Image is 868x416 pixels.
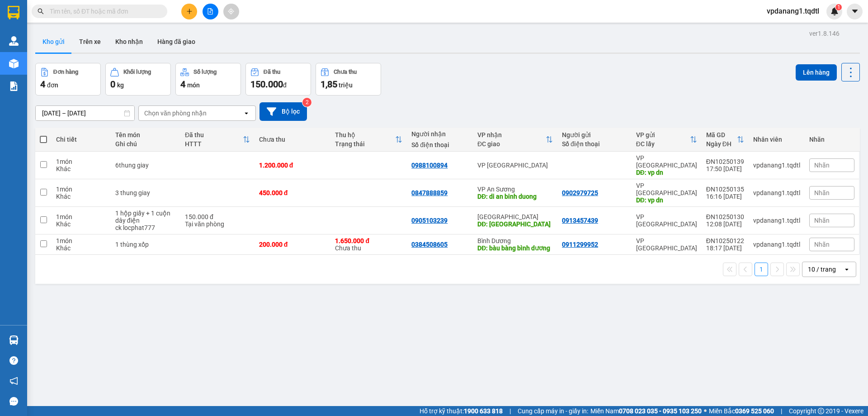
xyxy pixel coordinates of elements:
[108,31,150,53] button: Kho nhận
[818,408,824,414] span: copyright
[814,189,830,196] span: Nhãn
[704,409,707,413] span: ⚪️
[105,63,171,96] button: Khối lượng0kg
[753,162,800,169] div: vpdanang1.tqdtl
[706,244,744,252] div: 18:17 [DATE]
[223,4,239,19] button: aim
[706,165,744,172] div: 17:50 [DATE]
[477,193,553,200] div: DĐ: di an binh duong
[753,217,800,224] div: vpdanang1.tqdtl
[636,154,697,169] div: VP [GEOGRAPHIC_DATA]
[847,4,863,19] button: caret-down
[755,263,768,276] button: 1
[334,69,357,75] div: Chưa thu
[9,81,19,91] img: solution-icon
[36,106,134,120] input: Select a date range.
[203,4,218,19] button: file-add
[38,8,44,14] span: search
[759,5,826,17] span: vpdanang1.tqdtl
[243,110,250,117] svg: open
[9,377,18,385] span: notification
[150,31,203,53] button: Hàng đã giao
[509,406,511,416] span: |
[180,79,185,90] span: 4
[115,140,176,148] div: Ghi chú
[411,141,468,148] div: Số điện thoại
[706,131,737,139] div: Mã GD
[562,189,598,196] div: 0902979725
[245,63,311,96] button: Đã thu150.000đ
[477,131,546,139] div: VP nhận
[40,79,45,90] span: 4
[814,241,830,248] span: Nhãn
[259,241,326,248] div: 200.000 đ
[56,165,106,172] div: Khác
[837,4,840,10] span: 1
[735,407,774,415] strong: 0369 525 060
[562,241,598,248] div: 0911299952
[477,213,553,220] div: [GEOGRAPHIC_DATA]
[56,186,106,193] div: 1 món
[259,136,326,143] div: Chưa thu
[144,109,207,118] div: Chọn văn phòng nhận
[302,98,311,107] sup: 2
[117,81,124,89] span: kg
[562,140,627,148] div: Số điện thoại
[562,131,627,139] div: Người gửi
[180,128,255,152] th: Toggle SortBy
[185,213,250,220] div: 150.000 đ
[477,237,553,244] div: Bình Dương
[228,8,234,14] span: aim
[464,407,503,415] strong: 1900 633 818
[35,31,72,53] button: Kho gửi
[115,162,176,169] div: 6thung giay
[185,220,250,228] div: Tại văn phòng
[186,8,193,14] span: plus
[753,241,800,248] div: vpdanang1.tqdtl
[632,128,702,152] th: Toggle SortBy
[259,102,307,121] button: Bộ lọc
[706,193,744,200] div: 16:16 [DATE]
[781,406,782,416] span: |
[411,189,448,196] div: 0847888859
[123,69,151,75] div: Khối lượng
[420,406,503,416] span: Hỗ trợ kỹ thuật:
[809,136,854,143] div: Nhãn
[706,140,737,148] div: Ngày ĐH
[175,63,241,96] button: Số lượng4món
[207,8,213,14] span: file-add
[185,131,243,139] div: Đã thu
[8,6,19,19] img: logo-vxr
[843,266,850,273] svg: open
[56,158,106,165] div: 1 món
[56,193,106,200] div: Khác
[47,81,58,89] span: đơn
[619,407,702,415] strong: 0708 023 035 - 0935 103 250
[321,79,337,90] span: 1,85
[814,162,830,169] span: Nhãn
[339,81,353,89] span: triệu
[35,63,101,96] button: Đơn hàng4đơn
[706,158,744,165] div: ĐN10250139
[411,162,448,169] div: 0988100894
[835,4,842,10] sup: 1
[115,241,176,248] div: 1 thùng xốp
[753,189,800,196] div: vpdanang1.tqdtl
[477,220,553,228] div: DĐ: chợ lộc ninh
[477,244,553,252] div: DĐ: bàu bàng bình dương
[56,220,106,228] div: Khác
[56,244,106,252] div: Khác
[283,81,287,89] span: đ
[636,131,690,139] div: VP gửi
[185,140,243,148] div: HTTT
[72,31,108,53] button: Trên xe
[477,140,546,148] div: ĐC giao
[181,4,197,19] button: plus
[9,356,18,365] span: question-circle
[115,210,176,224] div: 1 hộp giấy + 1 cuộn dây điện
[636,213,697,228] div: VP [GEOGRAPHIC_DATA]
[56,136,106,143] div: Chi tiết
[411,217,448,224] div: 0905103239
[335,237,402,244] div: 1.650.000 đ
[115,224,176,231] div: ck locphat777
